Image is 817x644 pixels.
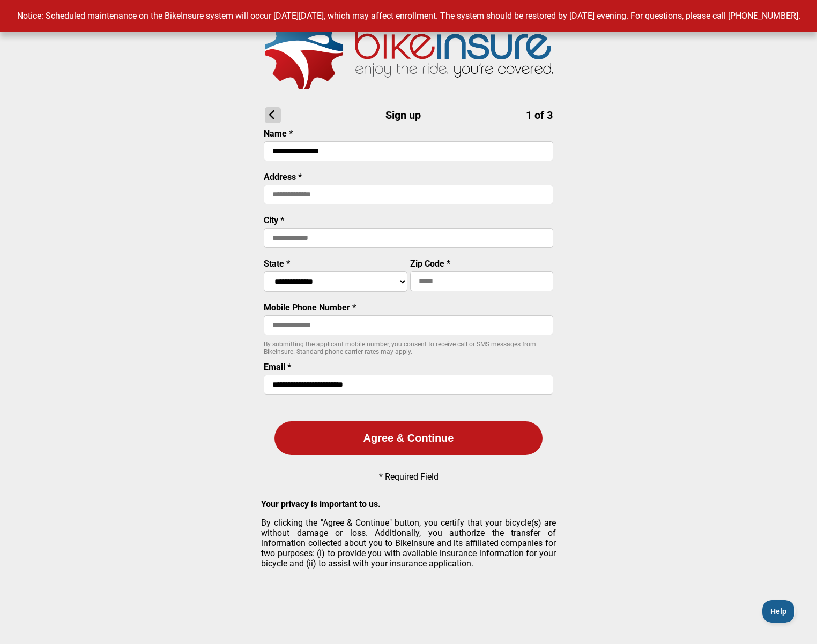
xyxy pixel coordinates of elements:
[261,499,381,509] strong: Your privacy is important to us.
[264,362,291,372] label: Email *
[264,128,293,139] label: Name *
[274,421,543,455] button: Agree & Continue
[265,107,553,123] h1: Sign up
[526,109,553,122] span: 1 of 3
[379,472,439,482] p: * Required Field
[264,215,284,225] label: City *
[264,302,356,313] label: Mobile Phone Number *
[264,259,290,269] label: State *
[264,340,553,355] p: By submitting the applicant mobile number, you consent to receive call or SMS messages from BikeI...
[264,172,302,182] label: Address *
[261,518,556,569] p: By clicking the "Agree & Continue" button, you certify that your bicycle(s) are without damage or...
[762,600,796,623] iframe: Toggle Customer Support
[410,259,450,269] label: Zip Code *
